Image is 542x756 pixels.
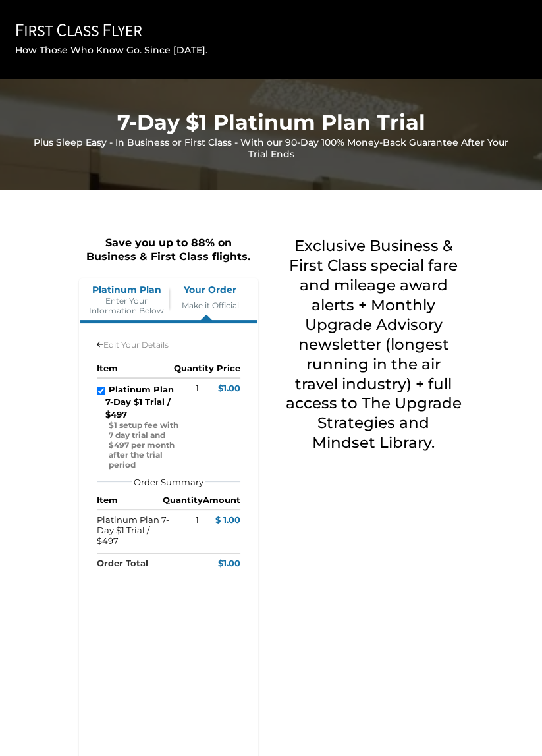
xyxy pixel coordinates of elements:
strong: $1 setup fee with 7 day trial and $497 per month after the trial period [109,420,178,470]
span: Make it Official [169,300,252,315]
h2: Exclusive Business & First Class special fare and mileage award alerts + Monthly Upgrade Advisory... [285,236,464,453]
span: Quantity [174,363,214,373]
h4: Plus Sleep Easy - In Business or First Class - With our 90-Day 100% Money-Back Guarantee After Yo... [26,136,516,160]
div: Order Summary [97,476,240,488]
span: Item [97,495,163,505]
span: $1.00 [211,383,240,470]
span: Platinum Plan 7-Day $1 Trial / $497 [97,514,169,546]
span: Price [214,363,240,373]
span: Enter Your Information Below [85,296,169,315]
span: Quantity [163,495,203,505]
span: Edit Your Details [97,340,169,350]
div: 1 [183,383,212,470]
span: Amount [203,495,240,505]
div: $1.00 [218,558,240,568]
span: $ 1.00 [211,514,240,546]
span: Platinum Plan [85,284,169,296]
strong: Save you up to 88% on Business & First Class flights. [86,236,250,263]
span: 1 [183,514,212,546]
strong: Platinum Plan 7-Day $1 Trial / $497 [105,384,174,419]
strong: Order Total [97,558,148,568]
h3: How Those Who Know Go. Since [DATE]. [15,44,529,56]
span: Your Order [169,284,252,301]
strong: 7-Day $1 Platinum Plan Trial [117,109,425,135]
span: Item [97,363,174,373]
